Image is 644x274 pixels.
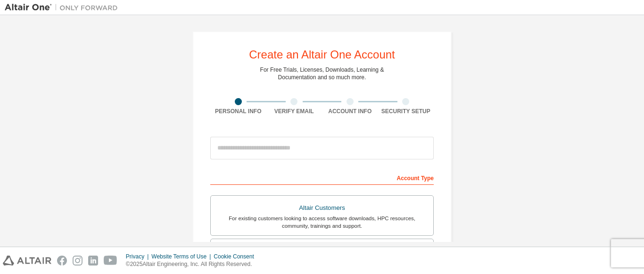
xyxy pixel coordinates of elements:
div: For existing customers looking to access software downloads, HPC resources, community, trainings ... [216,215,428,230]
div: For Free Trials, Licenses, Downloads, Learning & Documentation and so much more. [260,66,384,81]
div: Account Info [322,108,378,115]
div: Verify Email [266,108,322,115]
img: Altair One [5,3,123,12]
img: altair_logo.svg [3,256,51,266]
img: youtube.svg [104,256,117,266]
div: Cookie Consent [214,253,259,260]
div: Privacy [126,253,151,260]
img: linkedin.svg [88,256,98,266]
div: Create an Altair One Account [249,49,395,60]
img: instagram.svg [73,256,83,266]
p: © 2025 Altair Engineering, Inc. All Rights Reserved. [126,260,260,268]
img: facebook.svg [57,256,67,266]
div: Website Terms of Use [151,253,214,260]
div: Altair Customers [216,201,428,215]
div: Personal Info [210,108,266,115]
div: Security Setup [378,108,434,115]
div: Account Type [210,170,434,185]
